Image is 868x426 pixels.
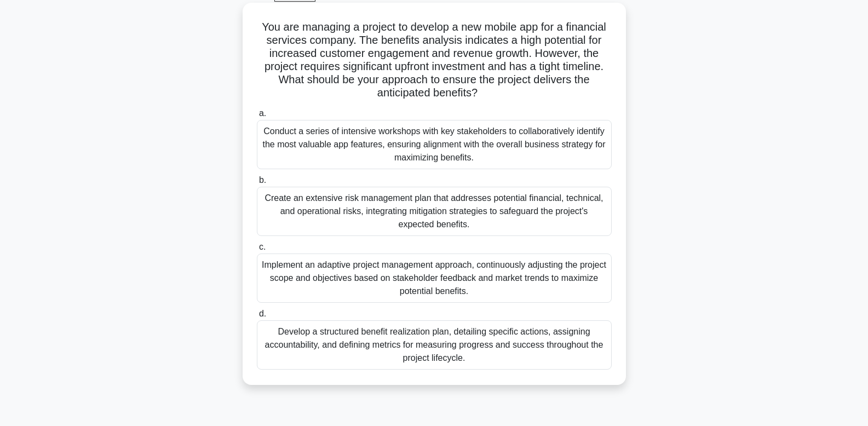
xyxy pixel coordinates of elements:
[256,20,613,100] h5: You are managing a project to develop a new mobile app for a financial services company. The bene...
[259,108,266,118] span: a.
[259,175,266,185] span: b.
[257,187,612,236] div: Create an extensive risk management plan that addresses potential financial, technical, and opera...
[257,120,612,169] div: Conduct a series of intensive workshops with key stakeholders to collaboratively identify the mos...
[259,309,266,318] span: d.
[257,320,612,370] div: Develop a structured benefit realization plan, detailing specific actions, assigning accountabili...
[259,242,266,251] span: c.
[257,254,612,303] div: Implement an adaptive project management approach, continuously adjusting the project scope and o...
